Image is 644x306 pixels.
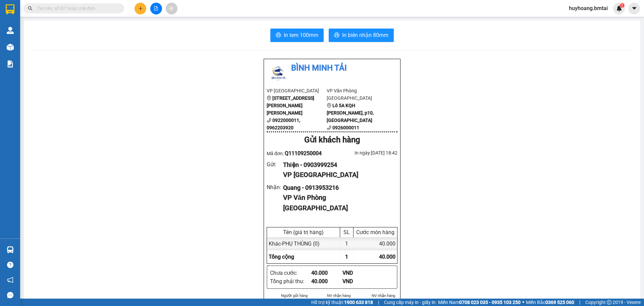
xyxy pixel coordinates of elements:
img: warehouse-icon [7,246,14,253]
div: Thiện - 0903999254 [283,160,392,170]
div: Gửi khách hàng [267,134,397,146]
span: 40.000 [379,254,395,260]
img: warehouse-icon [7,44,14,51]
div: 40.000 [354,237,397,250]
span: caret-down [631,5,637,11]
span: environment [327,103,331,108]
b: 0926000011 [332,125,359,130]
span: aim [169,6,174,11]
li: VP Văn Phòng [GEOGRAPHIC_DATA] [327,87,387,102]
div: Tên (giá trị hàng) [269,229,338,235]
li: VP [GEOGRAPHIC_DATA] [267,87,327,94]
div: SL [342,229,352,235]
b: [STREET_ADDRESS][PERSON_NAME][PERSON_NAME] [267,95,314,116]
div: Nhận : [267,183,283,191]
b: Lô 5A KQH [PERSON_NAME], p10, [GEOGRAPHIC_DATA] [327,103,374,123]
li: NV nhận hàng [325,293,353,299]
div: 40.000 [311,269,342,277]
span: search [28,6,33,11]
span: printer [276,32,281,39]
span: printer [334,32,339,39]
div: VND [342,269,374,277]
div: Mã đơn: [267,149,332,158]
span: huyhoang.bmtai [563,4,613,12]
button: printerIn tem 100mm [270,29,324,42]
span: Q11109250004 [285,150,322,157]
span: copyright [607,300,611,305]
strong: 0708 023 035 - 0935 103 250 [459,300,521,305]
img: logo.jpg [3,3,27,27]
span: In biên nhận 80mm [342,31,388,39]
span: notification [7,277,13,283]
span: environment [267,96,271,100]
span: | [579,299,580,306]
sup: 1 [620,3,625,8]
div: VP [GEOGRAPHIC_DATA] [283,170,392,180]
img: logo-vxr [6,4,14,14]
span: Miền Nam [438,299,521,306]
div: 40.000 [311,277,342,286]
img: solution-icon [7,60,14,68]
span: plus [138,6,143,11]
span: Miền Bắc [526,299,574,306]
b: 0922000011, 0962203920 [267,118,300,130]
li: VP [GEOGRAPHIC_DATA] [3,29,46,51]
span: 1 [621,3,623,8]
div: VND [342,277,374,286]
button: caret-down [628,3,640,14]
span: Cung cấp máy in - giấy in: [384,299,436,306]
strong: 1900 633 818 [344,300,373,305]
div: Chưa cước : [270,269,311,277]
span: question-circle [7,262,13,268]
button: printerIn biên nhận 80mm [329,29,394,42]
div: 1 [340,237,354,250]
div: Quang - 0913953216 [283,183,392,192]
span: phone [327,125,331,130]
span: Hỗ trợ kỹ thuật: [311,299,373,306]
div: VP Văn Phòng [GEOGRAPHIC_DATA] [283,192,392,214]
img: warehouse-icon [7,27,14,34]
button: aim [166,3,177,14]
span: | [378,299,379,306]
li: NV nhận hàng [369,293,397,299]
span: message [7,292,13,298]
strong: 0369 525 060 [545,300,574,305]
button: file-add [150,3,162,14]
span: 1 [345,254,348,260]
li: VP Văn Phòng [GEOGRAPHIC_DATA] [46,29,89,51]
button: plus [135,3,146,14]
span: file-add [154,6,158,11]
li: Bình Minh Tải [3,3,97,16]
img: logo.jpg [267,62,290,85]
span: Tổng cộng [269,254,294,260]
div: In ngày: [DATE] 18:42 [332,149,397,157]
span: phone [267,118,271,123]
div: Tổng phải thu : [270,277,311,286]
span: Khác - PHỤ THÙNG (0) [269,241,320,247]
div: Cước món hàng [355,229,395,235]
li: Người gửi hàng xác nhận [280,293,309,305]
span: ⚪️ [522,301,524,304]
img: icon-new-feature [616,5,622,11]
input: Tìm tên, số ĐT hoặc mã đơn [37,5,116,12]
span: In tem 100mm [284,31,318,39]
div: Gửi : [267,160,283,169]
li: Bình Minh Tải [267,62,397,75]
